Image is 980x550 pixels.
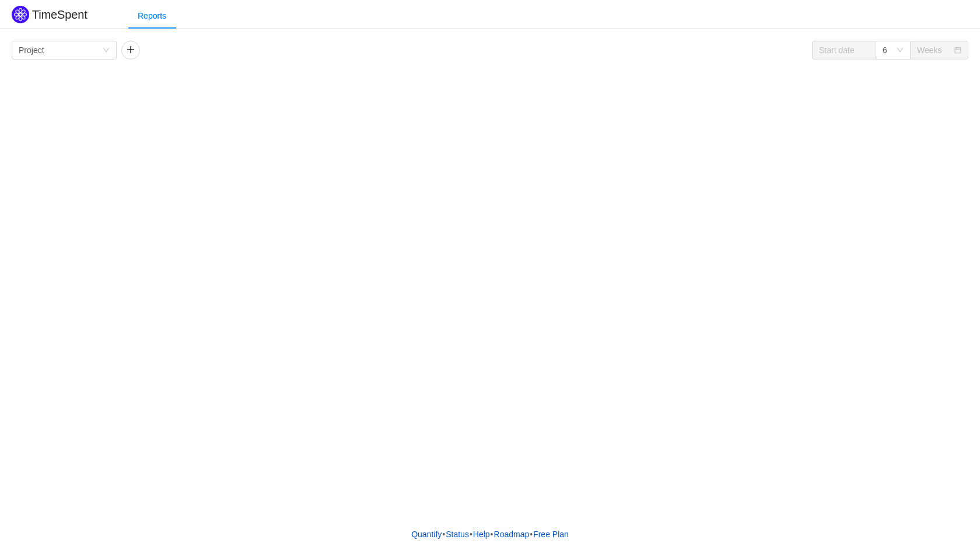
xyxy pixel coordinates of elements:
[897,47,904,55] i: icon: down
[411,526,442,543] a: Quantify
[470,530,473,539] span: •
[494,526,530,543] a: Roadmap
[533,526,569,543] button: Free Plan
[12,6,29,23] img: Quantify logo
[954,47,961,55] i: icon: calendar
[883,41,887,59] div: 6
[32,8,87,21] h2: TimeSpent
[19,41,44,59] div: Project
[442,530,445,539] span: •
[491,530,494,539] span: •
[121,41,140,59] button: icon: plus
[128,3,176,29] div: Reports
[473,526,491,543] a: Help
[103,47,110,55] i: icon: down
[812,41,876,59] input: Start date
[530,530,533,539] span: •
[917,41,942,59] div: Weeks
[445,526,470,543] a: Status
